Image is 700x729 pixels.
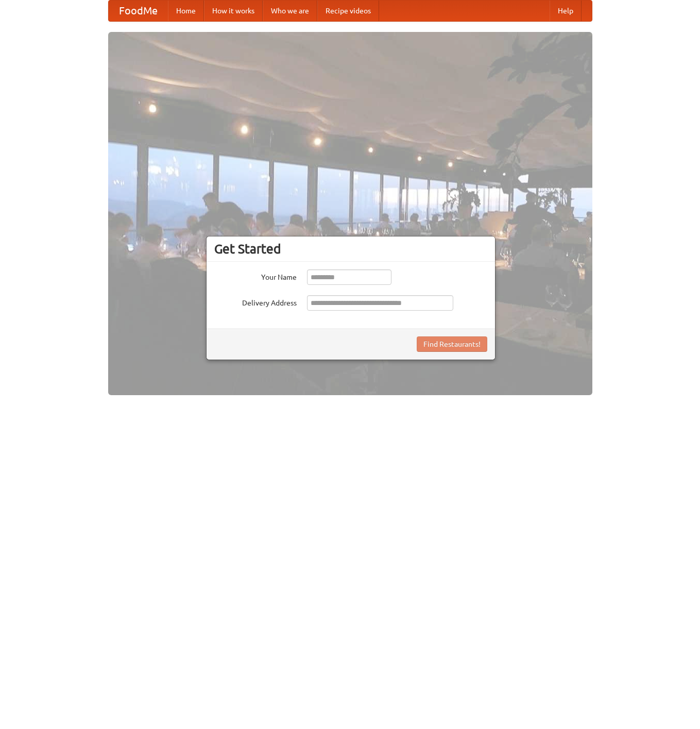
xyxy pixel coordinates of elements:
[263,1,317,21] a: Who we are
[417,336,487,352] button: Find Restaurants!
[214,241,487,257] h3: Get Started
[550,1,582,21] a: Help
[214,295,297,308] label: Delivery Address
[204,1,263,21] a: How it works
[317,1,379,21] a: Recipe videos
[168,1,204,21] a: Home
[214,269,297,282] label: Your Name
[109,1,168,21] a: FoodMe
